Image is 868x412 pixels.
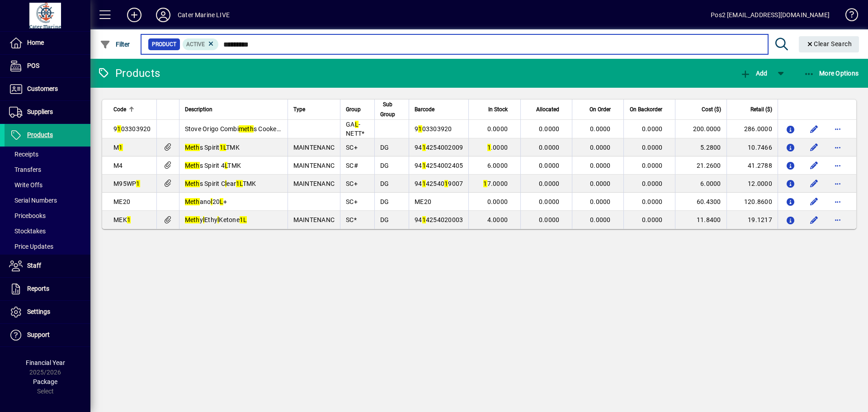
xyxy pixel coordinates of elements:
span: Group [346,104,361,114]
span: SC# [346,162,358,169]
span: Stove Origo Combi s Cooker / Heater [185,125,305,133]
a: Pricebooks [5,208,90,223]
span: 0.0000 [642,198,663,205]
span: 94 4254002009 [415,144,463,151]
span: M4 [113,162,123,169]
td: 120.8600 [726,193,778,211]
span: Products [27,131,53,138]
span: Customers [27,85,58,92]
span: DG [380,162,389,169]
span: Pricebooks [9,212,46,219]
em: 1 [127,216,131,223]
em: 1 [422,162,426,169]
div: On Order [578,104,618,114]
span: 0.0000 [642,162,663,169]
td: 41.2788 [726,156,778,175]
span: DG [380,216,389,223]
span: Serial Numbers [9,197,57,204]
span: 9 03303920 [415,125,452,133]
span: 0.0000 [590,144,611,151]
a: POS [5,55,90,77]
span: Write Offs [9,181,42,189]
span: Support [27,331,50,338]
td: 12.0000 [726,175,778,193]
a: Settings [5,301,90,323]
span: SC+ [346,198,358,205]
div: On Backorder [629,104,671,114]
span: M95WP [113,180,140,187]
span: Suppliers [27,108,53,115]
td: 19.1217 [726,211,778,229]
span: 94 42540 9007 [415,180,463,187]
td: 21.2600 [675,156,726,175]
em: 1 [119,144,123,151]
a: Reports [5,278,90,300]
span: DG [380,180,389,187]
span: 94 4254002405 [415,162,463,169]
span: ME20 [415,198,431,205]
em: 1 [240,216,243,223]
td: 11.8400 [675,211,726,229]
a: Support [5,324,90,346]
div: Products [97,66,160,81]
button: Edit [807,213,821,227]
span: Filter [100,41,130,48]
span: 0.0000 [539,125,560,133]
button: More options [830,213,845,227]
td: 200.0000 [675,120,726,138]
span: Sub Group [380,99,395,119]
span: 0.0000 [539,216,560,223]
span: SC+ [346,180,358,187]
span: DG [380,198,389,205]
td: 6.0000 [675,175,726,193]
span: 0.0000 [487,198,508,205]
span: Description [185,104,212,114]
em: l [225,180,226,187]
span: Package [33,378,57,385]
em: 1 [422,216,426,223]
td: 5.2800 [675,138,726,156]
div: Group [346,104,369,114]
div: Cater Marine LIVE [178,8,230,22]
span: Retail ($) [750,104,772,114]
span: Transfers [9,166,41,173]
div: In Stock [474,104,516,114]
span: Add [740,70,767,77]
span: Staff [27,262,41,269]
span: Barcode [415,104,434,114]
span: 6.0000 [487,162,508,169]
span: Settings [27,308,50,315]
span: 0.0000 [539,144,560,151]
em: 1 [236,180,240,187]
span: 0.0000 [590,180,611,187]
em: L [355,121,359,128]
em: meth [239,125,254,133]
span: MAINTENANC [293,180,335,187]
a: Receipts [5,147,90,162]
button: More options [830,140,845,155]
span: MEK [113,216,131,223]
span: ME20 [113,198,130,205]
em: 1 [487,144,491,151]
em: 1 [422,144,426,151]
span: ano 20 + [185,198,227,205]
div: Description [185,104,282,114]
button: Add [120,7,149,23]
a: Serial Numbers [5,193,90,208]
div: Type [293,104,335,114]
em: l [211,198,212,205]
span: MAINTENANC [293,144,335,151]
span: In Stock [488,104,508,114]
button: Edit [807,194,821,209]
span: On Order [590,104,611,114]
em: L [243,216,247,223]
span: 0.0000 [590,125,611,133]
em: Meth [185,144,200,151]
em: l [217,216,219,223]
span: 0.0000 [642,144,663,151]
button: More options [830,122,845,136]
button: Clear [799,36,859,52]
span: More Options [804,70,859,77]
div: Pos2 [EMAIL_ADDRESS][DOMAIN_NAME] [711,8,830,22]
div: Sub Group [380,99,403,119]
